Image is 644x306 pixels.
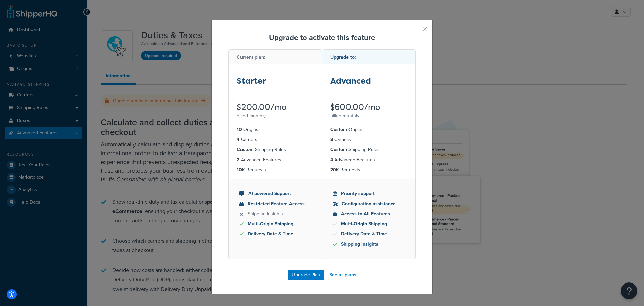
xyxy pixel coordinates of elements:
[237,126,242,133] strong: 10
[237,126,314,133] li: Origins
[322,50,416,64] div: Upgrade to:
[330,156,333,163] strong: 4
[333,220,405,228] li: Multi-Origin Shipping
[239,190,311,198] li: AI-powered Support
[333,210,405,218] li: Access to All Features
[330,136,333,143] strong: 8
[288,270,324,280] button: Upgrade Plan
[333,241,405,248] li: Shipping Insights
[330,166,339,173] strong: 20K
[237,156,314,164] li: Advanced Features
[329,270,356,280] a: See all plans
[239,230,311,238] li: Delivery Date & Time
[330,166,408,174] li: Requests
[237,146,254,153] strong: Custom
[237,75,266,86] strong: Starter
[333,230,405,238] li: Delivery Date & Time
[333,200,405,208] li: Configuration assistance
[330,126,408,133] li: Origins
[237,166,314,174] li: Requests
[330,146,408,154] li: Shipping Rules
[237,156,239,163] strong: 2
[239,220,311,228] li: Multi-Origin Shipping
[330,146,347,153] strong: Custom
[229,50,322,64] div: Current plan:
[237,111,314,121] div: billed monthly
[330,126,347,133] strong: Custom
[330,136,408,143] li: Carriers
[330,111,408,121] div: billed monthly
[237,166,245,173] strong: 10K
[330,75,371,86] strong: Advanced
[237,136,314,143] li: Carriers
[237,103,314,111] div: $200.00/mo
[237,146,314,154] li: Shipping Rules
[330,103,408,111] div: $600.00/mo
[239,210,311,218] li: Shipping Insights
[239,200,311,208] li: Restricted Feature Access
[269,32,375,43] strong: Upgrade to activate this feature
[237,136,239,143] strong: 4
[333,190,405,198] li: Priority support
[330,156,408,164] li: Advanced Features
